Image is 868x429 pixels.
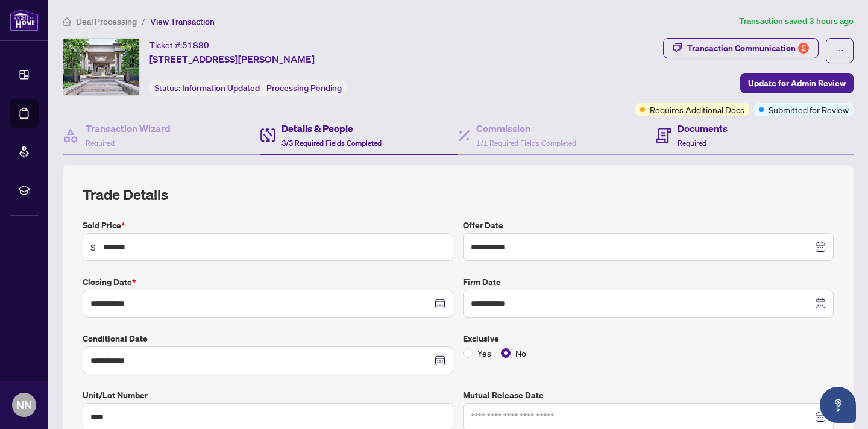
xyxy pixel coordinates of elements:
[142,14,145,28] li: /
[83,389,453,402] label: Unit/Lot Number
[798,43,809,54] div: 2
[663,38,819,58] button: Transaction Communication2
[149,38,209,52] div: Ticket #:
[83,332,453,345] label: Conditional Date
[10,9,39,31] img: logo
[182,83,342,93] span: Information Updated - Processing Pending
[281,139,382,148] span: 3/3 Required Fields Completed
[149,80,347,96] div: Status:
[678,121,728,136] h4: Documents
[63,17,71,26] span: home
[463,389,834,402] label: Mutual Release Date
[476,139,576,148] span: 1/1 Required Fields Completed
[83,275,453,289] label: Closing Date
[740,73,854,93] button: Update for Admin Review
[86,139,115,148] span: Required
[650,103,744,116] span: Requires Additional Docs
[463,275,834,289] label: Firm Date
[150,16,215,27] span: View Transaction
[182,40,209,51] span: 51880
[748,74,846,93] span: Update for Admin Review
[90,240,96,254] span: $
[678,139,706,148] span: Required
[769,103,849,116] span: Submitted for Review
[687,39,809,58] div: Transaction Communication
[76,16,137,27] span: Deal Processing
[511,346,531,360] span: No
[149,52,315,66] span: [STREET_ADDRESS][PERSON_NAME]
[473,346,496,360] span: Yes
[86,121,171,136] h4: Transaction Wizard
[63,39,139,95] img: IMG-C12359080_1.jpg
[83,185,834,204] h2: Trade Details
[739,14,854,28] article: Transaction saved 3 hours ago
[463,219,834,232] label: Offer Date
[16,396,32,413] span: NN
[835,46,844,55] span: ellipsis
[820,387,856,423] button: Open asap
[83,219,453,232] label: Sold Price
[463,332,834,345] label: Exclusive
[476,121,576,136] h4: Commission
[281,121,382,136] h4: Details & People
